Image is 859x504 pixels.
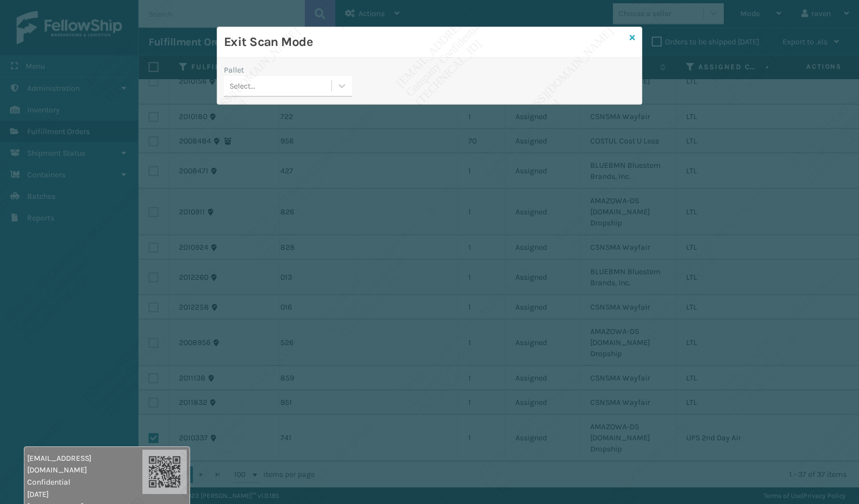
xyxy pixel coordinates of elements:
[27,488,142,500] span: [DATE]
[224,64,244,76] label: Pallet
[27,452,142,476] span: [EMAIL_ADDRESS][DOMAIN_NAME]
[229,80,255,92] div: Select...
[224,34,625,50] h3: Exit Scan Mode
[27,476,142,488] span: Confidential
